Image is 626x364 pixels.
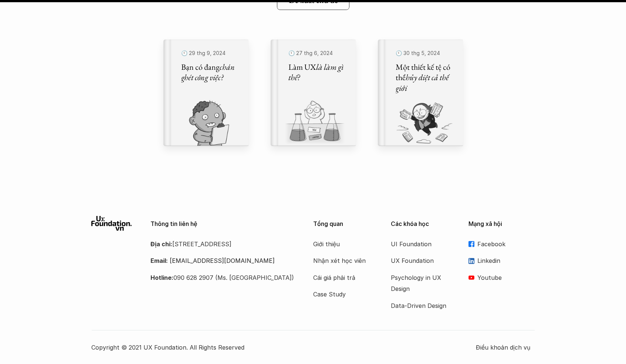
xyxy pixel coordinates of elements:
a: Case Study [313,289,372,300]
a: 🕙 29 thg 9, 2024Bạn có đangchán ghét công việc? [163,40,248,146]
p: Copyright © 2021 UX Foundation. All Rights Reserved [91,342,476,353]
p: Youtube [477,272,535,283]
p: Facebook [477,238,535,250]
p: Linkedin [477,255,535,266]
a: Psychology in UX Design [391,272,450,295]
p: Các khóa học [391,220,457,227]
p: 090 628 2907 (Ms. [GEOGRAPHIC_DATA]) [150,272,295,283]
a: Giới thiệu [313,238,372,250]
a: Youtube [468,272,535,283]
a: Linkedin [468,255,535,266]
strong: Hotline: [150,274,173,281]
a: UX Foundation [391,255,450,266]
h5: Làm UX [288,62,347,83]
p: [STREET_ADDRESS] [150,238,295,250]
a: 🕙 27 thg 6, 2024Làm UXlà làm gì thế? [271,40,356,146]
a: [EMAIL_ADDRESS][DOMAIN_NAME] [170,257,275,264]
a: Facebook [468,238,535,250]
em: chán ghét công việc? [181,61,236,83]
a: 🕙 30 thg 5, 2024Một thiết kế tệ có thểhủy diệt cả thế giới [378,40,463,146]
p: 🕙 29 thg 9, 2024 [181,48,240,58]
p: Thông tin liên hệ [150,220,295,227]
h5: Bạn có đang [181,62,240,83]
a: Điều khoản dịch vụ [476,342,535,353]
a: UI Foundation [391,238,450,250]
a: Nhận xét học viên [313,255,372,266]
a: Cái giá phải trả [313,272,372,283]
em: hủy diệt cả thế giới [396,72,450,93]
p: 🕙 27 thg 6, 2024 [288,48,347,58]
p: Mạng xã hội [468,220,535,227]
a: Data-Driven Design [391,300,450,311]
strong: Địa chỉ: [150,240,172,248]
em: là làm gì thế? [288,61,345,83]
p: Tổng quan [313,220,380,227]
strong: Email: [150,257,168,264]
p: 🕙 30 thg 5, 2024 [396,48,454,58]
h5: Một thiết kế tệ có thể [396,62,454,93]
